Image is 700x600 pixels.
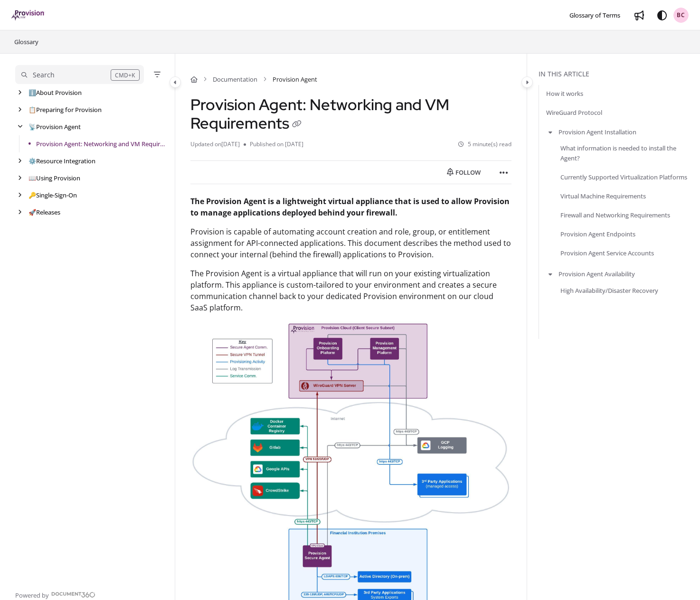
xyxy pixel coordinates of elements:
a: Releases [28,207,60,217]
a: Provision Agent [28,122,81,131]
button: Article more options [496,165,511,180]
span: ℹ️ [28,88,36,97]
span: 📖 [28,174,36,182]
a: Provision Agent Installation [558,127,636,137]
div: Search [33,70,55,80]
div: In this article [539,69,696,79]
button: BC [673,8,689,23]
a: Firewall and Networking Requirements [560,210,670,220]
a: Whats new [632,8,647,23]
a: Provision Agent Availability [558,269,635,279]
a: High Availability/Disaster Recovery [560,285,658,295]
p: Provision is capable of automating account creation and role, group, or entitlement assignment fo... [190,226,512,260]
a: Single-Sign-On [28,190,77,200]
div: arrow [15,157,25,166]
span: Provision Agent [273,75,317,84]
button: arrow [546,127,555,137]
h1: Provision Agent: Networking and VM Requirements [190,95,512,132]
a: Using Provision [28,173,80,183]
div: arrow [15,105,25,114]
a: Documentation [213,75,257,84]
a: Provision Agent Service Accounts [560,248,654,258]
a: Provision Agent Endpoints [560,229,635,239]
span: Powered by [15,591,49,600]
p: The Provision Agent is a virtual appliance that will run on your existing virtualization platform... [190,268,512,313]
a: Glossary [13,36,39,47]
a: Powered by Document360 - opens in a new tab [15,589,95,600]
a: Project logo [11,10,45,21]
button: Theme options [654,8,670,23]
div: arrow [15,174,25,183]
span: Glossary of Terms [569,11,620,19]
a: WireGuard Protocol [546,108,602,117]
a: Virtual Machine Requirements [560,191,646,201]
div: arrow [15,88,25,97]
span: 📡 [28,122,36,131]
a: How it works [546,89,583,98]
strong: The Provision Agent is a lightweight virtual appliance that is used to allow Provision to manage ... [190,196,510,218]
li: Published on [DATE] [244,140,303,149]
li: 5 minute(s) read [458,140,511,149]
span: 🚀 [28,208,36,216]
div: CMD+K [111,69,140,81]
button: Search [15,65,144,84]
a: Preparing for Provision [28,105,102,114]
a: Currently Supported Virtualization Platforms [560,172,687,181]
span: ⚙️ [28,157,36,165]
button: Category toggle [521,76,533,88]
button: Follow [439,165,489,180]
img: Document360 [51,592,95,598]
a: Home [190,75,198,84]
a: About Provision [28,88,82,97]
a: Resource Integration [28,156,95,166]
img: brand logo [11,10,45,20]
li: Updated on [DATE] [190,140,244,149]
span: BC [677,11,685,20]
button: arrow [546,269,555,279]
div: arrow [15,122,25,131]
button: Copy link of Provision Agent: Networking and VM Requirements [289,117,304,132]
div: arrow [15,208,25,217]
span: 🔑 [28,191,36,199]
a: What information is needed to install the Agent? [560,143,696,162]
div: arrow [15,191,25,200]
span: 📋 [28,105,36,114]
button: Filter [151,69,163,80]
button: Category toggle [170,76,181,88]
a: Provision Agent: Networking and VM Requirements [36,139,165,149]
